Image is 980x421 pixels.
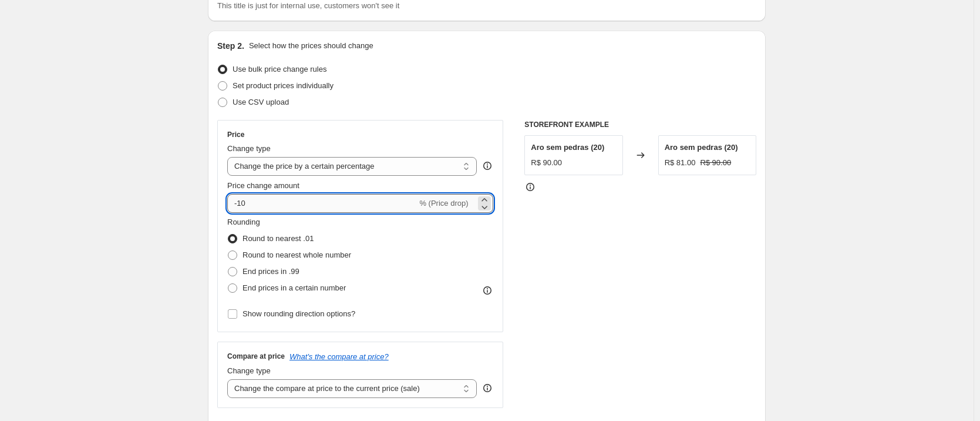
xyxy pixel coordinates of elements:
[243,234,314,243] span: Round to nearest .01
[227,144,271,153] span: Change type
[665,157,696,169] div: R$ 81.00
[481,160,493,172] div: help
[700,157,731,169] strike: R$ 90.00
[243,267,299,276] span: End prices in .99
[233,65,326,73] span: Use bulk price change rules
[227,181,299,190] span: Price change amount
[217,1,399,10] span: This title is just for internal use, customers won't see it
[419,199,468,208] span: % (Price drop)
[227,194,417,213] input: -15
[227,352,285,361] h3: Compare at price
[531,157,562,169] div: R$ 90.00
[289,352,389,361] button: What's the compare at price?
[227,218,260,226] span: Rounding
[249,40,373,52] p: Select how the prices should change
[531,143,604,152] span: Aro sem pedras (20)
[217,40,244,52] h2: Step 2.
[227,366,271,375] span: Change type
[233,98,289,106] span: Use CSV upload
[665,143,738,152] span: Aro sem pedras (20)
[524,120,756,129] h6: STOREFRONT EXAMPLE
[243,283,346,292] span: End prices in a certain number
[481,382,493,394] div: help
[243,250,351,259] span: Round to nearest whole number
[227,130,244,139] h3: Price
[233,81,334,90] span: Set product prices individually
[243,309,355,318] span: Show rounding direction options?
